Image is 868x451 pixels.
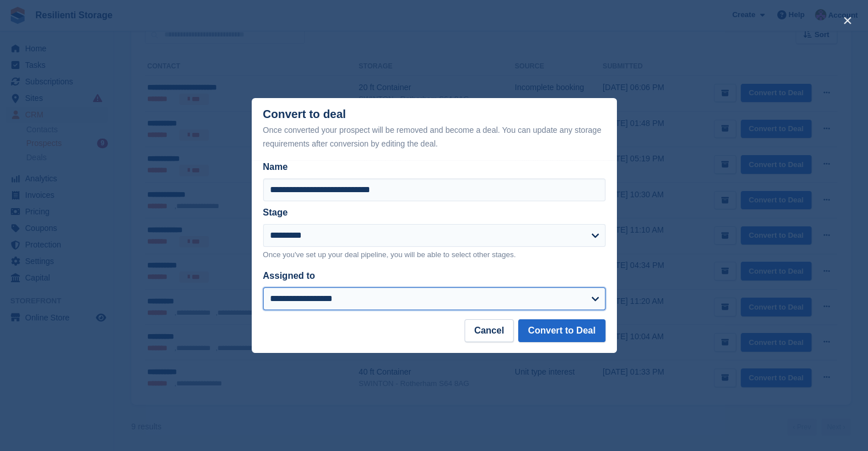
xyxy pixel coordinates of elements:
[263,160,605,174] label: Name
[263,108,605,151] div: Convert to deal
[263,249,605,261] p: Once you've set up your deal pipeline, you will be able to select other stages.
[263,123,605,151] div: Once converted your prospect will be removed and become a deal. You can update any storage requir...
[838,11,857,30] button: close
[465,319,514,342] button: Cancel
[518,319,605,342] button: Convert to Deal
[263,208,288,217] label: Stage
[263,271,316,281] label: Assigned to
